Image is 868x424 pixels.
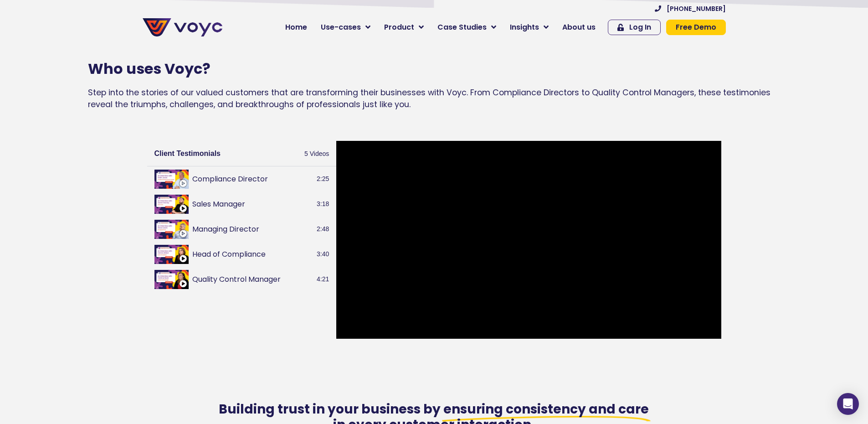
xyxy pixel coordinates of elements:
span: 2:25 [317,166,329,191]
button: Compliance Director [192,174,313,185]
button: Sales Manager [192,199,313,210]
span: [PHONE_NUMBER] [667,5,726,12]
a: Privacy Policy [188,190,231,199]
img: Managing Director [154,220,189,239]
button: Head of Compliance [192,249,313,260]
span: About us [562,22,596,33]
span: ensuring consistency and care [443,402,649,417]
span: Insights [510,22,539,33]
img: Quality Control Manager [154,270,189,289]
span: 3:40 [317,242,329,267]
span: Free Demo [676,24,716,31]
a: [PHONE_NUMBER] [655,5,726,12]
span: Log In [629,24,651,31]
a: Insights [503,18,555,36]
span: Use-cases [321,22,361,33]
a: Log In [608,20,661,35]
button: Managing Director [192,224,313,235]
p: Step into the stories of our valued customers that are transforming their businesses with Voyc. F... [88,87,781,111]
h2: Client Testimonials [154,145,221,162]
span: 3:18 [317,191,329,217]
span: Home [285,22,307,33]
a: Use-cases [314,18,377,36]
span: Phone [121,36,144,47]
h2: Who uses Voyc? [88,60,781,78]
span: 4:21 [317,267,329,292]
span: Product [384,22,414,33]
a: Free Demo [666,20,726,35]
span: 2:48 [317,217,329,242]
iframe: Keith Jones, Compliance Director and Co-Founder, Your Choice Cover interview with Voyc [336,141,721,339]
div: Open Intercom Messenger [837,393,859,415]
button: Quality Control Manager [192,274,313,285]
a: Home [278,18,314,36]
img: Compliance Director [154,170,189,189]
img: Sales Manager [154,195,189,214]
img: Head of Compliance [154,245,189,264]
span: 5 Videos [304,141,329,158]
a: Product [377,18,431,36]
a: Case Studies [431,18,503,36]
span: Job title [121,74,152,84]
img: voyc-full-logo [143,18,222,36]
span: Case Studies [437,22,487,33]
a: About us [555,18,602,36]
span: Building trust in your business by [219,400,441,418]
